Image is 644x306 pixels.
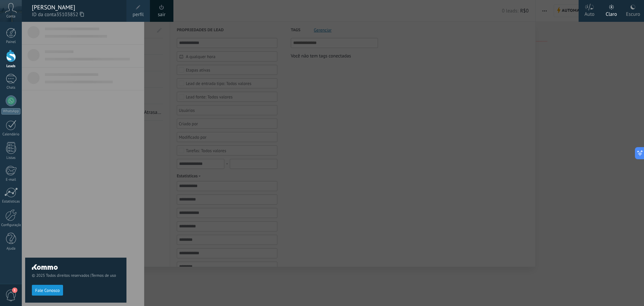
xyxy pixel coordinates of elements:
[56,11,84,18] span: 35103852
[6,14,15,19] span: Conta
[1,132,21,137] div: Calendário
[1,178,21,182] div: E-mail
[1,64,21,69] div: Leads
[1,86,21,90] div: Chats
[1,156,21,160] div: Listas
[132,11,144,18] span: perfil
[1,247,21,251] div: Ajuda
[1,223,21,227] div: Configurações
[32,4,120,11] div: [PERSON_NAME]
[35,288,60,293] span: Fale Conosco
[606,4,617,22] div: Claro
[32,285,63,296] button: Fale Conosco
[626,4,640,22] div: Escuro
[12,288,17,293] span: 1
[32,273,120,278] span: © 2025 Todos direitos reservados |
[32,11,120,18] span: ID da conta
[1,40,21,44] div: Painel
[158,11,166,18] a: sair
[91,273,116,278] a: Termos de uso
[1,108,20,115] div: WhatsApp
[585,4,595,22] div: Auto
[32,288,63,293] a: Fale Conosco
[1,200,21,204] div: Estatísticas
